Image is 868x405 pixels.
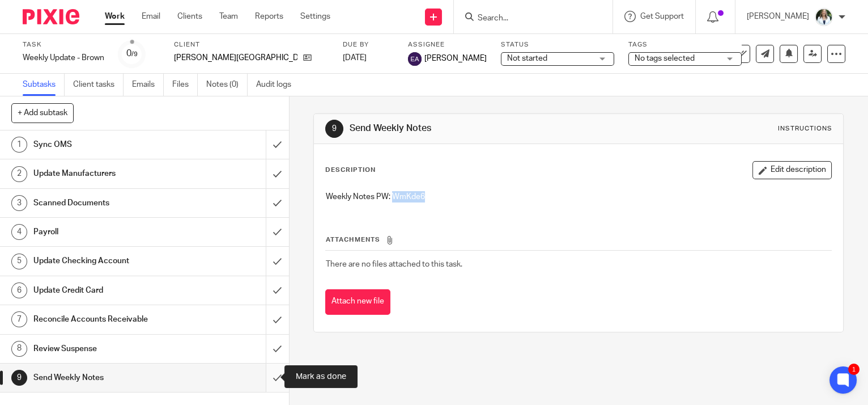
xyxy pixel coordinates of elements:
p: Description [325,166,376,175]
a: Reports [255,11,283,22]
button: + Add subtask [11,103,74,123]
div: 2 [11,166,27,182]
label: Due by [343,40,394,49]
a: Work [105,11,125,22]
div: Weekly Update - Brown [23,52,104,64]
span: [DATE] [343,54,367,62]
div: 6 [11,282,27,298]
img: Pixie [23,9,79,24]
p: Weekly Notes PW: WmKde6 [326,191,831,202]
span: Get Support [640,12,684,20]
a: Email [142,11,160,22]
a: Emails [132,74,164,96]
a: Clients [177,11,202,22]
h1: Update Manufacturers [33,165,181,182]
div: 7 [11,311,27,327]
h1: Payroll [33,223,181,241]
div: 5 [11,254,27,269]
a: Client tasks [73,74,124,96]
span: [PERSON_NAME] [424,53,487,64]
a: Notes (0) [206,74,248,96]
p: [PERSON_NAME] [747,11,809,22]
label: Status [501,40,614,49]
label: Assignee [408,40,487,49]
div: 4 [11,224,27,240]
span: No tags selected [635,54,695,62]
label: Task [23,40,104,49]
a: Team [219,11,238,22]
img: svg%3E [408,52,422,66]
span: Attachments [326,237,380,243]
button: Edit description [752,161,832,179]
h1: Scanned Documents [33,195,181,212]
h1: Update Checking Account [33,252,181,269]
div: 9 [325,120,343,138]
span: Not started [507,54,547,62]
div: Instructions [777,124,832,133]
small: /9 [131,51,138,57]
input: Search [476,14,578,24]
a: Settings [300,11,330,22]
h1: Reconcile Accounts Receivable [33,311,181,328]
h1: Update Credit Card [33,282,181,299]
a: Files [172,74,198,96]
span: There are no files attached to this task. [326,260,462,268]
div: 9 [11,370,27,386]
a: Subtasks [23,74,65,96]
button: Attach new file [325,289,390,315]
p: [PERSON_NAME][GEOGRAPHIC_DATA] [174,52,297,64]
label: Client [174,40,329,49]
h1: Sync OMS [33,136,181,153]
div: 3 [11,195,27,211]
h1: Review Suspense [33,340,181,357]
div: 8 [11,341,27,357]
a: Audit logs [256,74,300,96]
h1: Send Weekly Notes [350,123,603,134]
div: 1 [11,137,27,153]
div: 0 [126,47,138,60]
div: 1 [848,364,860,375]
img: Robynn%20Maedl%20-%202025.JPG [815,8,833,26]
label: Tags [628,40,742,49]
h1: Send Weekly Notes [33,369,181,386]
